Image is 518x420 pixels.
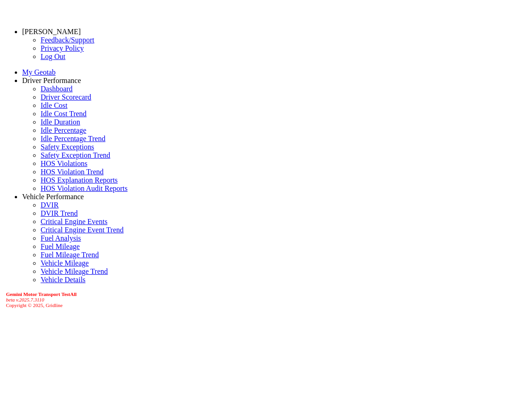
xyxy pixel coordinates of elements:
[41,267,108,275] a: Vehicle Mileage Trend
[41,101,67,109] a: Idle Cost
[41,209,77,217] a: DVIR Trend
[41,85,72,93] a: Dashboard
[41,226,124,234] a: Critical Engine Event Trend
[41,176,118,184] a: HOS Explanation Reports
[41,168,104,176] a: HOS Violation Trend
[6,291,514,308] div: Copyright © 2025, Gridline
[41,243,80,250] a: Fuel Mileage
[41,151,110,159] a: Safety Exception Trend
[41,201,59,209] a: DVIR
[41,276,85,284] a: Vehicle Details
[22,28,81,35] a: [PERSON_NAME]
[6,291,77,297] b: Gemini Motor Transport TestAll
[41,36,94,44] a: Feedback/Support
[41,118,80,126] a: Idle Duration
[22,193,84,201] a: Vehicle Performance
[41,184,128,192] a: HOS Violation Audit Reports
[22,68,55,76] a: My Geotab
[41,44,84,52] a: Privacy Policy
[41,251,99,259] a: Fuel Mileage Trend
[41,135,105,142] a: Idle Percentage Trend
[41,126,86,134] a: Idle Percentage
[41,143,94,151] a: Safety Exceptions
[41,53,65,60] a: Log Out
[41,93,91,101] a: Driver Scorecard
[41,259,89,267] a: Vehicle Mileage
[41,234,81,242] a: Fuel Analysis
[6,297,44,302] i: beta v.2025.7.3110
[41,160,87,167] a: HOS Violations
[41,110,87,118] a: Idle Cost Trend
[22,77,81,84] a: Driver Performance
[41,218,107,225] a: Critical Engine Events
